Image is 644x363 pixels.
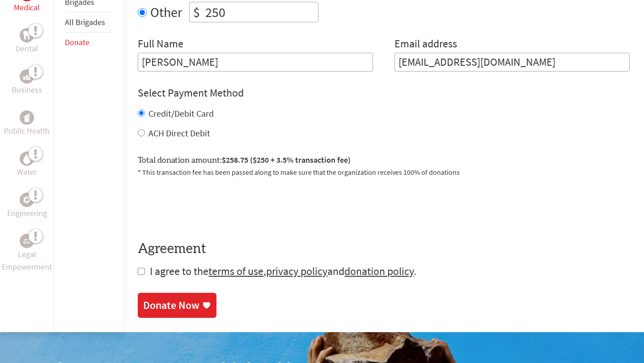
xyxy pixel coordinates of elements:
img: Business [23,73,30,80]
a: BusinessBusiness [12,69,42,96]
input: Your Email [394,53,630,72]
p: Public Health [4,125,50,137]
div: Water [20,152,34,166]
a: DentalDental [16,28,38,55]
div: Public Health [20,110,34,125]
input: Enter Full Name [138,53,373,72]
a: terms of use [208,264,263,278]
img: Public Health [23,113,30,122]
a: All Brigades [65,17,105,27]
a: Donate Now [138,293,216,318]
div: Business [20,69,34,84]
img: Dental [23,31,30,40]
div: Dental [20,28,34,42]
img: Water [23,154,30,164]
p: Dental [16,42,38,55]
a: Legal EmpowermentLegal Empowerment [2,234,52,273]
p: Legal Empowerment [2,248,52,273]
label: Total donation amount: [138,154,351,167]
li: All Brigades [65,13,113,33]
a: privacy policy [266,264,327,278]
p: Water [17,166,37,178]
span: $258.75 ($250 + 3.5% transaction fee) [222,155,351,165]
h4: Agreement [138,241,630,257]
img: Engineering [23,196,30,203]
iframe: reCAPTCHA [138,188,274,223]
a: Donate [65,37,89,47]
a: EngineeringEngineering [7,193,47,219]
div: $ [190,2,203,22]
p: Engineering [7,207,47,219]
label: ACH Direct Debit [148,127,210,139]
li: Donate [65,33,113,52]
label: Full Name [138,37,183,53]
label: Credit/Debit Card [148,108,214,119]
div: Engineering [20,193,34,207]
div: Legal Empowerment [20,234,34,248]
p: Business [12,84,42,96]
span: I agree to the , and . [150,264,416,278]
div: Donate Now [143,298,199,312]
input: Enter Amount [203,2,318,22]
h4: Select Payment Method [138,86,630,100]
a: Public HealthPublic Health [4,110,50,137]
p: Medical [14,1,40,14]
a: donation policy [344,264,414,278]
img: Legal Empowerment [23,238,30,244]
label: Other [150,2,182,22]
label: Email address [394,37,457,53]
a: WaterWater [17,152,37,178]
p: * This transaction fee has been passed along to make sure that the organization receives 100% of ... [138,167,630,177]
